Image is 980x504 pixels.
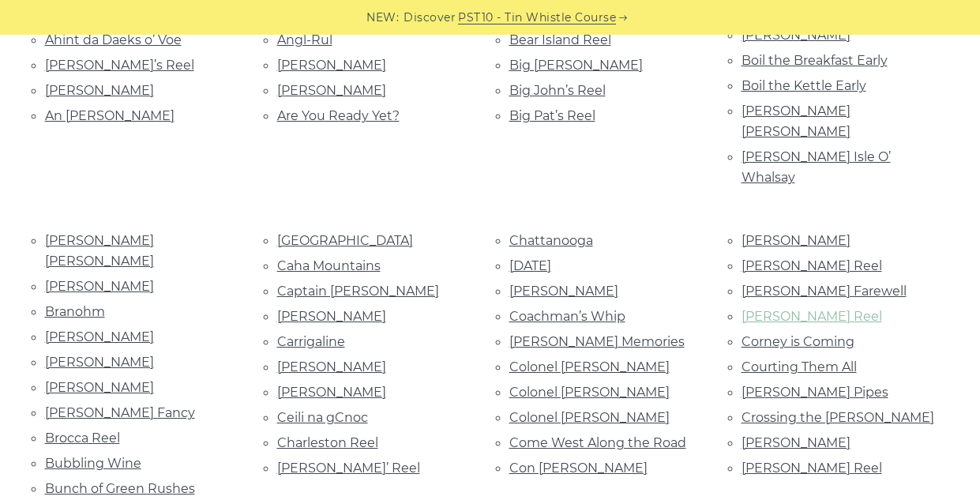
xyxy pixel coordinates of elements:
a: Come West Along the Road [509,435,686,450]
a: [PERSON_NAME] [742,233,850,248]
a: Big [PERSON_NAME] [509,58,643,73]
a: Bunch of Green Rushes [45,481,195,496]
a: [PERSON_NAME] Isle O’ Whalsay [742,149,891,185]
span: Discover [404,9,456,27]
a: [PERSON_NAME] [277,83,386,98]
a: Courting Them All [742,359,857,374]
a: PST10 - Tin Whistle Course [458,9,616,27]
a: Big Pat’s Reel [509,108,595,123]
a: Charleston Reel [277,435,378,450]
span: NEW: [366,9,399,27]
a: [PERSON_NAME] [45,279,154,294]
a: Bubbling Wine [45,456,141,471]
a: [PERSON_NAME] [45,355,154,370]
a: Corney is Coming [742,334,854,349]
a: [PERSON_NAME] [PERSON_NAME] [742,103,850,139]
a: Big John’s Reel [509,83,606,98]
a: Branohm [45,304,105,319]
a: [PERSON_NAME] [742,28,850,43]
a: Coachman’s Whip [509,309,625,324]
a: Bear Island Reel [509,32,611,47]
a: Boil the Breakfast Early [742,53,888,68]
a: [PERSON_NAME] Reel [742,309,882,324]
a: Ceili na gCnoc [277,410,368,425]
a: Boil the Kettle Early [742,78,866,93]
a: [PERSON_NAME] Memories [509,334,685,349]
a: [PERSON_NAME]’s Reel [45,58,194,73]
a: [PERSON_NAME] Reel [742,258,882,273]
a: [PERSON_NAME] Fancy [45,405,195,420]
a: [PERSON_NAME] Pipes [742,385,888,400]
a: [PERSON_NAME] [PERSON_NAME] [45,233,154,269]
a: Ahint da Daeks o’ Voe [45,32,182,47]
a: Crossing the [PERSON_NAME] [742,410,934,425]
a: [DATE] [509,258,551,273]
a: [PERSON_NAME] [509,284,618,299]
a: Carrigaline [277,334,345,349]
a: [PERSON_NAME] [45,380,154,395]
a: Chattanooga [509,233,593,248]
a: Angl-Rul [277,32,332,47]
a: [PERSON_NAME] [742,435,850,450]
a: [PERSON_NAME] [277,359,386,374]
a: [GEOGRAPHIC_DATA] [277,233,413,248]
a: [PERSON_NAME] [45,83,154,98]
a: Caha Mountains [277,258,381,273]
a: Con [PERSON_NAME] [509,461,648,476]
a: Are You Ready Yet? [277,108,400,123]
a: Colonel [PERSON_NAME] [509,385,670,400]
a: [PERSON_NAME] [277,309,386,324]
a: [PERSON_NAME] [45,329,154,344]
a: Captain [PERSON_NAME] [277,284,439,299]
a: Colonel [PERSON_NAME] [509,410,670,425]
a: [PERSON_NAME] Reel [742,461,882,476]
a: Brocca Reel [45,431,120,446]
a: Colonel [PERSON_NAME] [509,359,670,374]
a: [PERSON_NAME] Farewell [742,284,907,299]
a: [PERSON_NAME] [277,58,386,73]
a: [PERSON_NAME]’ Reel [277,461,420,476]
a: [PERSON_NAME] [277,385,386,400]
a: An [PERSON_NAME] [45,108,175,123]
